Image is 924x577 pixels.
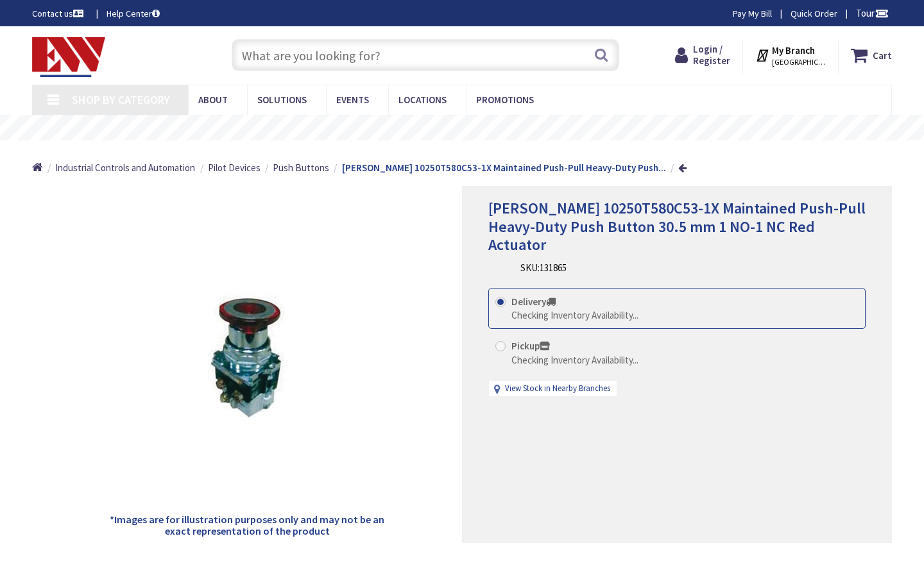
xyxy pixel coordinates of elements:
[772,57,826,67] span: [GEOGRAPHIC_DATA], [GEOGRAPHIC_DATA]
[476,94,534,106] span: Promotions
[398,94,447,106] span: Locations
[856,7,889,19] span: Tour
[755,44,826,67] div: My Branch [GEOGRAPHIC_DATA], [GEOGRAPHIC_DATA]
[772,44,815,56] strong: My Branch
[505,383,610,395] a: View Stock in Nearby Branches
[693,43,730,67] span: Login / Register
[873,44,892,67] strong: Cart
[72,92,170,107] span: Shop By Category
[511,296,556,308] strong: Delivery
[511,340,550,352] strong: Pickup
[151,262,343,454] img: Eaton 10250T580C53-1X Maintained Push-Pull Heavy-Duty Push Button 30.5 mm 1 NO-1 NC Red Actuator
[55,162,195,174] span: Industrial Controls and Automation
[488,198,866,255] span: [PERSON_NAME] 10250T580C53-1X Maintained Push-Pull Heavy-Duty Push Button 30.5 mm 1 NO-1 NC Red A...
[32,7,86,20] a: Contact us
[675,44,730,67] a: Login / Register
[511,353,638,367] div: Checking Inventory Availability...
[232,39,619,71] input: What are you looking for?
[342,162,666,174] strong: [PERSON_NAME] 10250T580C53-1X Maintained Push-Pull Heavy-Duty Push...
[32,37,105,77] img: Electrical Wholesalers, Inc.
[257,94,307,106] span: Solutions
[791,7,837,20] a: Quick Order
[208,161,261,174] a: Pilot Devices
[208,162,261,174] span: Pilot Devices
[511,308,638,322] div: Checking Inventory Availability...
[101,514,393,537] h5: *Images are for illustration purposes only and may not be an exact representation of the product
[733,7,772,20] a: Pay My Bill
[273,161,329,174] a: Push Buttons
[356,121,591,135] rs-layer: Free Same Day Pickup at 19 Locations
[55,161,195,174] a: Industrial Controls and Automation
[520,261,567,274] div: SKU:
[107,7,160,20] a: Help Center
[851,44,892,67] a: Cart
[336,94,369,106] span: Events
[273,162,329,174] span: Push Buttons
[540,262,567,274] span: 131865
[198,94,228,106] span: About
